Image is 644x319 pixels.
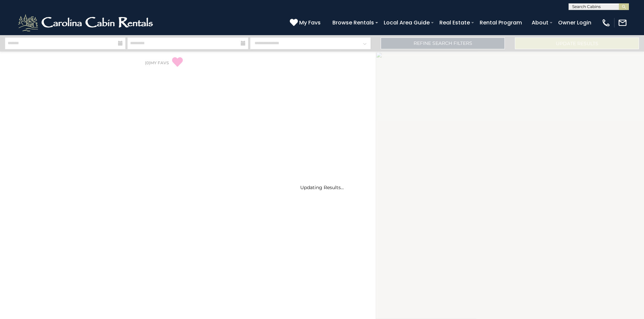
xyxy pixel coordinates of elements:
a: Local Area Guide [380,17,433,28]
img: mail-regular-white.png [618,18,627,27]
a: My Favs [290,18,322,27]
img: White-1-2.png [17,13,156,33]
span: My Favs [299,18,321,27]
a: About [528,17,552,28]
a: Rental Program [476,17,525,28]
a: Real Estate [436,17,473,28]
a: Owner Login [555,17,595,28]
a: Browse Rentals [329,17,377,28]
img: phone-regular-white.png [601,18,611,27]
